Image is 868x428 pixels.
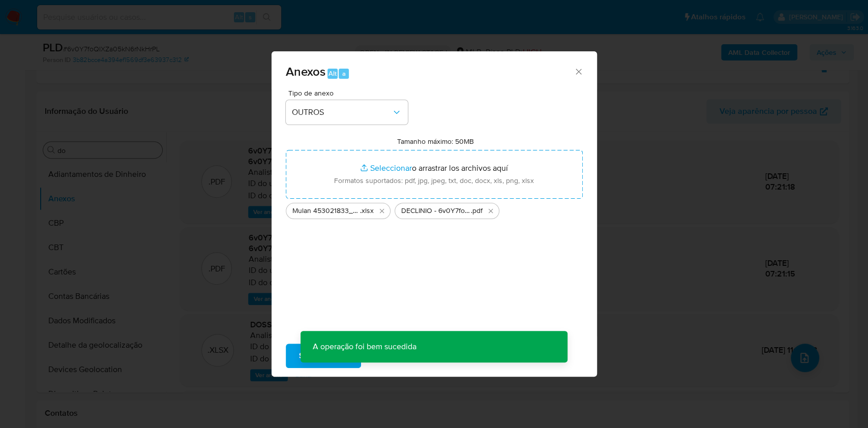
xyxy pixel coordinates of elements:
span: Alt [328,69,337,78]
span: Tipo de anexo [288,89,410,97]
p: A operação foi bem sucedida [301,331,429,362]
button: Eliminar Mulan 453021833_2025_10_13_18_22_17.xlsx [376,205,388,217]
span: Mulan 453021833_2025_10_13_18_22_17 [292,206,360,216]
span: DECLINIO - 6v0Y7foQIXZa05kN6rNkHrPL - CNPJ 34826360000169 - [PERSON_NAME] LTDA [401,206,471,216]
label: Tamanho máximo: 50MB [397,137,474,146]
span: a [342,69,346,78]
button: Subir arquivo [286,344,361,368]
span: .xlsx [360,206,374,216]
span: Anexos [286,63,325,80]
span: Cancelar [378,345,411,367]
button: Eliminar DECLINIO - 6v0Y7foQIXZa05kN6rNkHrPL - CNPJ 34826360000169 - RODRIGO DE MOURA MARQUES LTD... [485,205,497,217]
button: OUTROS [286,100,408,125]
span: .pdf [471,206,483,216]
span: OUTROS [292,107,392,117]
span: Subir arquivo [299,345,348,367]
ul: Archivos seleccionados [286,199,583,219]
button: Cerrar [574,67,583,76]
